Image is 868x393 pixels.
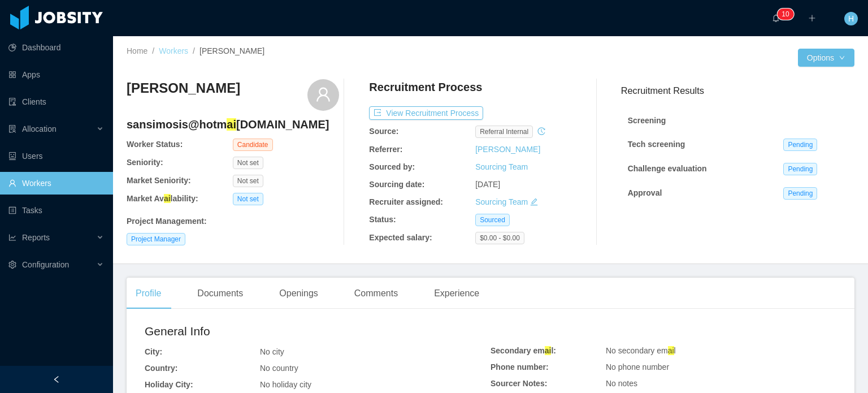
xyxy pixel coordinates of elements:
span: Reports [22,233,50,242]
span: Referral internal [475,126,533,138]
b: Holiday City: [145,380,193,389]
a: Sourcing Team [475,162,528,171]
span: [PERSON_NAME] [199,46,264,55]
a: icon: appstoreApps [8,63,104,86]
div: Openings [270,278,327,309]
span: Candidate [233,139,273,151]
ah_el_jm_1757639839554: ai [164,194,171,203]
b: Recruiter assigned: [369,197,443,206]
i: icon: edit [530,198,538,206]
b: Market Av lability: [127,194,198,203]
button: icon: exportView Recruitment Process [369,106,483,120]
b: Phone number: [491,362,549,372]
a: [PERSON_NAME] [475,145,540,154]
button: Optionsicon: down [798,49,854,67]
span: Pending [783,139,817,151]
b: Seniority: [127,158,163,167]
b: Sourcer Notes: [491,379,547,388]
span: Sourced [475,214,510,226]
b: Sourced by: [369,162,415,171]
b: Country: [145,364,177,373]
span: No secondary em l [606,346,676,355]
a: icon: auditClients [8,90,104,113]
a: icon: pie-chartDashboard [8,36,104,59]
i: icon: bell [772,14,780,22]
strong: Challenge evaluation [628,164,707,173]
i: icon: plus [808,14,816,22]
i: icon: setting [8,261,16,269]
span: Not set [233,175,263,187]
strong: Screening [628,116,666,125]
span: / [152,46,154,55]
b: Sourcing date: [369,180,424,189]
span: No city [260,347,284,356]
span: No country [260,364,298,373]
span: / [193,46,195,55]
span: Pending [783,163,817,175]
h3: [PERSON_NAME] [127,79,240,97]
a: icon: exportView Recruitment Process [369,109,483,118]
i: icon: user [315,87,331,102]
b: Source: [369,127,398,136]
b: Market Seniority: [127,176,191,185]
a: icon: userWorkers [8,172,104,195]
strong: Approval [628,188,662,197]
span: Not set [233,193,263,205]
i: icon: history [537,127,545,135]
span: [DATE] [475,180,500,189]
b: City: [145,347,162,356]
span: No holiday city [260,380,311,389]
ah_el_jm_1757639839554: ai [227,118,236,131]
h4: sansimosis@hotm [DOMAIN_NAME] [127,116,339,132]
div: Documents [188,278,252,309]
strong: Tech screening [628,140,685,149]
h2: General Info [145,322,491,340]
span: No phone number [606,362,669,372]
a: icon: robotUsers [8,145,104,167]
a: icon: profileTasks [8,199,104,222]
ah_el_jm_1757639839554: ai [668,346,674,355]
span: H [848,12,854,25]
a: Home [127,46,147,55]
b: Project Management : [127,217,207,226]
h3: Recruitment Results [621,84,854,98]
b: Expected salary: [369,233,432,242]
b: Referrer: [369,145,402,154]
a: Sourcing Team [475,197,528,206]
p: 1 [782,8,785,20]
ah_el_jm_1757639839554: ai [545,346,552,355]
div: Experience [425,278,488,309]
span: Not set [233,157,263,169]
span: Project Manager [127,233,185,245]
sup: 10 [777,8,793,20]
b: Status: [369,215,396,224]
h4: Recruitment Process [369,79,482,95]
i: icon: line-chart [8,234,16,241]
b: Worker Status: [127,140,183,149]
div: Comments [345,278,407,309]
span: Pending [783,187,817,200]
i: icon: solution [8,125,16,133]
b: Secondary em l: [491,346,556,355]
p: 0 [785,8,789,20]
div: Profile [127,278,170,309]
span: Allocation [22,124,57,133]
span: Configuration [22,260,69,269]
a: Workers [159,46,188,55]
span: No notes [606,379,637,388]
span: $0.00 - $0.00 [475,232,524,244]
